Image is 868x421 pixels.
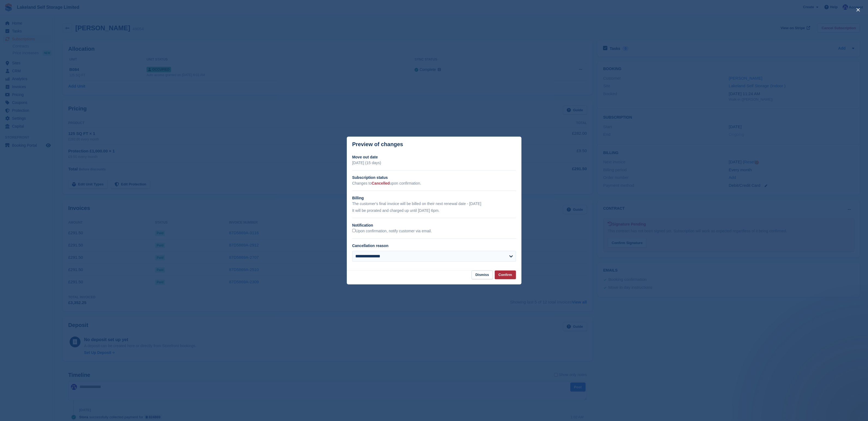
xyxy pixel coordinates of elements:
h2: Move out date [352,154,516,160]
span: Cancelled [372,181,390,185]
label: Cancellation reason [352,243,389,248]
p: Changes to upon confirmation. [352,181,516,186]
h2: Subscription status [352,175,516,181]
button: close [854,5,863,14]
input: Upon confirmation, notify customer via email. [352,229,356,232]
p: The customer's final invoice will be billed on their next renewal date - [DATE] [352,201,516,207]
label: Upon confirmation, notify customer via email. [352,229,432,234]
button: Confirm [495,270,516,279]
p: It will be prorated and charged up until [DATE] 6pm. [352,208,516,213]
p: [DATE] (15 days) [352,160,516,166]
h2: Billing [352,195,516,201]
p: Preview of changes [352,141,403,148]
button: Dismiss [472,270,493,279]
h2: Notification [352,222,516,228]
